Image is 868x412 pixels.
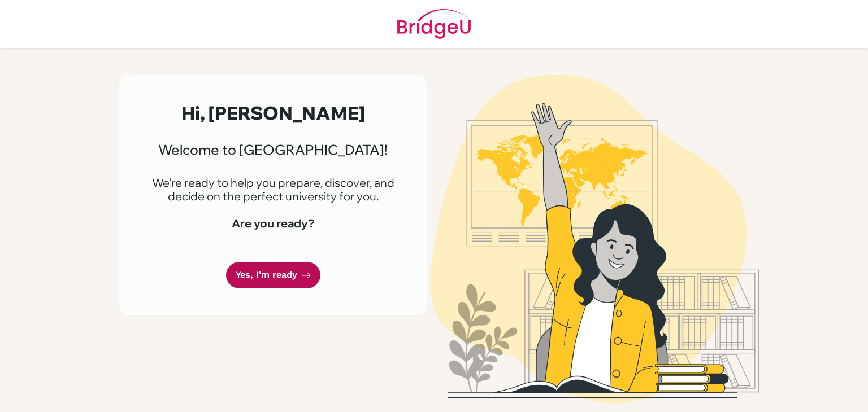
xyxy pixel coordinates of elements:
[146,176,400,203] p: We're ready to help you prepare, discover, and decide on the perfect university for you.
[226,262,320,288] a: Yes, I'm ready
[146,142,400,158] h3: Welcome to [GEOGRAPHIC_DATA]!
[146,217,400,230] h4: Are you ready?
[146,102,400,124] h2: Hi, [PERSON_NAME]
